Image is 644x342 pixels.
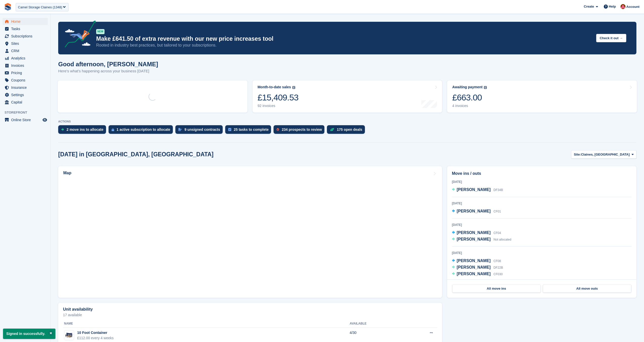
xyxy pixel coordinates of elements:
span: [PERSON_NAME] [457,265,491,269]
img: prospect-51fa495bee0391a8d652442698ab0144808aea92771e9ea1ae160a38d050c398.svg [277,128,279,131]
div: 92 invoices [258,104,299,108]
h2: Move ins / outs [452,170,632,177]
a: 234 prospects to review [274,125,327,136]
th: Name [63,320,350,328]
a: menu [3,84,48,91]
img: stora-icon-8386f47178a22dfd0bd8f6a31ec36ba5ce8667c1dd55bd0f319d3a0aa187defe.svg [4,3,12,11]
span: CF08 [493,259,501,263]
span: CF01 [493,210,501,213]
img: contract_signature_icon-13c848040528278c33f63329250d36e43548de30e8caae1d1a13099fd9432cc5.svg [178,128,182,131]
a: Month-to-date sales £15,409.53 92 invoices [253,80,442,113]
div: 4 invoices [452,104,487,108]
p: Here's what's happening across your business [DATE] [58,68,158,74]
a: 9 unsigned contracts [175,125,225,136]
span: CRM [11,47,41,54]
div: £15,409.53 [258,92,299,103]
div: 234 prospects to review [282,127,322,132]
span: Capital [11,99,41,106]
span: [PERSON_NAME] [457,230,491,235]
p: Make £641.50 of extra revenue with our new price increases tool [96,35,592,42]
img: icon-info-grey-7440780725fd019a000dd9b08b2336e03edf1995a4989e88bcd33f0948082b44.svg [484,86,487,89]
a: [PERSON_NAME] DF34B [452,187,503,193]
span: [PERSON_NAME] [457,209,491,213]
h2: Unit availability [63,307,93,312]
img: active_subscription_to_allocate_icon-d502201f5373d7db506a760aba3b589e785aa758c864c3986d89f69b8ff3... [112,128,114,131]
th: Available [350,320,404,328]
button: Check it out → [596,34,626,42]
a: menu [3,116,48,123]
a: Map [58,166,442,298]
h1: Good afternoon, [PERSON_NAME] [58,61,158,68]
a: menu [3,47,48,54]
span: Help [609,4,616,9]
div: Camel Storage Claines (1348) [18,5,62,10]
p: ACTIONS [58,120,636,123]
span: Tasks [11,25,41,32]
div: 2 move ins to allocate [67,127,103,132]
img: deal-1b604bf984904fb50ccaf53a9ad4b4a5d6e5aea283cecdc64d6e3604feb123c2.svg [330,128,334,131]
span: DF34B [493,188,503,192]
a: Preview store [42,117,48,123]
span: Home [11,18,41,25]
a: menu [3,25,48,32]
a: menu [3,69,48,76]
a: [PERSON_NAME] Not allocated [452,236,511,243]
p: Rooted in industry best practices, but tailored to your subscriptions. [96,42,592,48]
span: Analytics [11,55,41,62]
a: [PERSON_NAME] DF22B [452,264,503,271]
div: £663.00 [452,92,487,103]
a: menu [3,62,48,69]
button: Site: Claines, [GEOGRAPHIC_DATA] [571,150,636,159]
a: menu [3,99,48,106]
img: move_ins_to_allocate_icon-fdf77a2bb77ea45bf5b3d319d69a93e2d87916cf1d5bf7949dd705db3b84f3ca.svg [61,128,64,131]
a: 2 move ins to allocate [58,125,109,136]
div: 10 Foot Container [77,330,114,335]
img: price-adjustments-announcement-icon-8257ccfd72463d97f412b2fc003d46551f7dbcb40ab6d574587a9cd5c0d94... [60,20,96,49]
img: icon-info-grey-7440780725fd019a000dd9b08b2336e03edf1995a4989e88bcd33f0948082b44.svg [292,86,295,89]
a: [PERSON_NAME] CF04 [452,230,501,236]
div: 25 tasks to complete [234,127,269,132]
h2: Map [63,171,71,175]
span: Site: [574,152,581,157]
span: Claines, [GEOGRAPHIC_DATA] [581,152,630,157]
a: 1 active subscription to allocate [109,125,175,136]
div: Awaiting payment [452,85,483,89]
img: task-75834270c22a3079a89374b754ae025e5fb1db73e45f91037f5363f120a921f8.svg [228,128,231,131]
span: Account [626,4,639,9]
a: menu [3,91,48,98]
a: menu [3,33,48,40]
span: Subscriptions [11,33,41,40]
span: Storefront [5,110,50,115]
span: Create [584,4,594,9]
div: 175 open deals [337,127,362,132]
span: Settings [11,91,41,98]
a: All move outs [543,285,631,293]
img: 10-ft-container.jpg [64,332,74,339]
img: Bradley Easton [620,4,626,9]
span: [PERSON_NAME] [457,237,491,241]
div: £112.00 every 4 weeks [77,335,114,341]
span: [PERSON_NAME] [457,272,491,276]
p: Signed in successfully. [3,329,55,339]
span: Sites [11,40,41,47]
span: [PERSON_NAME] [457,187,491,192]
div: Month-to-date sales [258,85,291,89]
a: [PERSON_NAME] CF08 [452,258,501,264]
span: Coupons [11,77,41,84]
h2: [DATE] in [GEOGRAPHIC_DATA], [GEOGRAPHIC_DATA] [58,151,214,158]
a: [PERSON_NAME] CF01 [452,208,501,215]
span: DF22B [493,266,503,269]
span: Invoices [11,62,41,69]
span: Online Store [11,116,41,123]
div: [DATE] [452,223,632,227]
div: 1 active subscription to allocate [117,127,170,132]
a: 175 open deals [327,125,367,136]
a: menu [3,77,48,84]
span: Pricing [11,69,41,76]
a: 25 tasks to complete [225,125,274,136]
span: Insurance [11,84,41,91]
a: All move ins [452,285,541,293]
a: menu [3,55,48,62]
div: [DATE] [452,180,632,184]
span: [PERSON_NAME] [457,259,491,263]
